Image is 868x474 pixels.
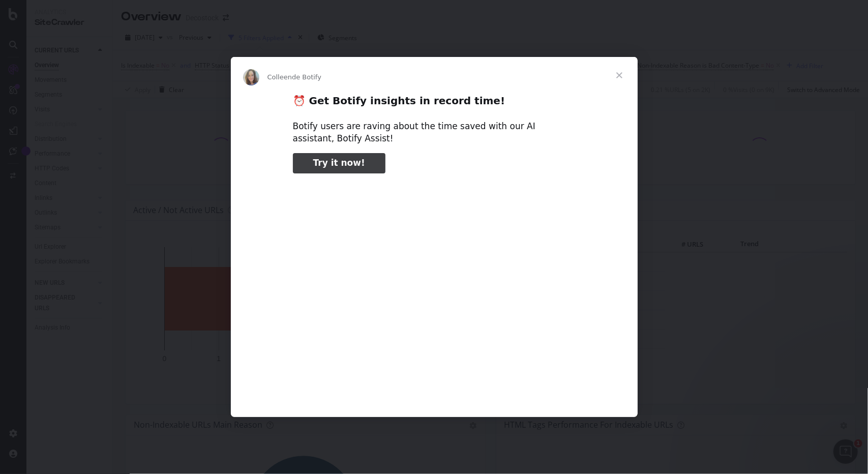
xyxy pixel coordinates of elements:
div: Botify users are raving about the time saved with our AI assistant, Botify Assist! [293,121,576,145]
img: Profile image for Colleen [243,69,259,85]
h2: ⏰ Get Botify insights in record time! [293,94,576,113]
span: Colleen [267,73,292,81]
a: Try it now! [293,153,385,173]
span: Fermer [601,57,638,94]
span: de Botify [292,73,321,81]
span: Try it now! [313,158,365,168]
video: Regarder la vidéo [222,182,646,394]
